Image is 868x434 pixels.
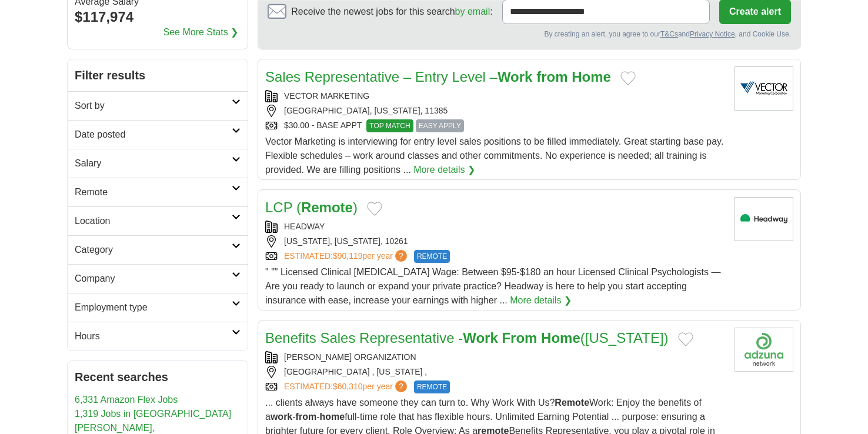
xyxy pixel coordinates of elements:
[68,178,248,206] a: Remote
[284,91,369,101] a: VECTOR MARKETING
[163,25,239,39] a: See More Stats ❯
[68,120,248,149] a: Date posted
[68,149,248,178] a: Salary
[735,66,793,111] img: Vector Marketing logo
[75,329,232,343] h2: Hours
[68,206,248,235] a: Location
[541,330,580,346] strong: Home
[284,222,325,231] a: HEADWAY
[268,29,791,39] div: By creating an alert, you agree to our and , and Cookie Use.
[75,243,232,257] h2: Category
[366,119,413,132] span: TOP MATCH
[735,197,793,241] img: Headway logo
[367,202,382,216] button: Add to favorite jobs
[75,156,232,171] h2: Salary
[502,330,537,346] strong: From
[510,293,572,308] a: More details ❯
[265,119,725,132] div: $30.00 - BASE APPT
[498,69,533,85] strong: Work
[75,395,178,405] a: 6,331 Amazon Flex Jobs
[75,99,232,113] h2: Sort by
[68,91,248,120] a: Sort by
[291,5,492,19] span: Receive the newest jobs for this search :
[572,69,611,85] strong: Home
[414,250,450,263] span: REMOTE
[296,412,317,422] strong: from
[271,412,292,422] strong: work
[284,380,409,393] a: ESTIMATED:$60,310per year?
[333,251,363,261] span: $90,119
[75,368,241,386] h2: Recent searches
[395,380,407,392] span: ?
[333,382,363,391] span: $60,310
[455,6,490,16] a: by email
[68,293,248,322] a: Employment type
[68,264,248,293] a: Company
[536,69,567,85] strong: from
[265,267,720,305] span: " "" Licensed Clinical [MEDICAL_DATA] Wage: Between $95-$180 an hour Licensed Clinical Psychologi...
[301,199,353,215] strong: Remote
[416,119,464,132] span: EASY APPLY
[265,199,358,215] a: LCP (Remote)
[284,250,409,263] a: ESTIMATED:$90,119per year?
[690,30,735,38] a: Privacy Notice
[414,380,450,393] span: REMOTE
[620,71,636,85] button: Add to favorite jobs
[678,332,693,346] button: Add to favorite jobs
[265,69,611,85] a: Sales Representative – Entry Level –Work from Home
[75,185,232,199] h2: Remote
[75,6,241,28] div: $117,974
[555,398,589,408] strong: Remote
[265,105,725,117] div: [GEOGRAPHIC_DATA], [US_STATE], 11385
[735,328,793,372] img: Company logo
[265,330,669,346] a: Benefits Sales Representative -Work From Home([US_STATE])
[75,272,232,286] h2: Company
[395,250,407,262] span: ?
[265,366,725,378] div: [GEOGRAPHIC_DATA] , [US_STATE] ,
[75,214,232,228] h2: Location
[319,412,345,422] strong: home
[75,128,232,142] h2: Date posted
[413,163,475,177] a: More details ❯
[265,351,725,363] div: [PERSON_NAME] ORGANIZATION
[68,59,248,91] h2: Filter results
[68,322,248,350] a: Hours
[265,136,723,175] span: Vector Marketing is interviewing for entry level sales positions to be filled immediately. Great ...
[265,235,725,248] div: [US_STATE], [US_STATE], 10261
[68,235,248,264] a: Category
[75,301,232,315] h2: Employment type
[463,330,498,346] strong: Work
[660,30,678,38] a: T&Cs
